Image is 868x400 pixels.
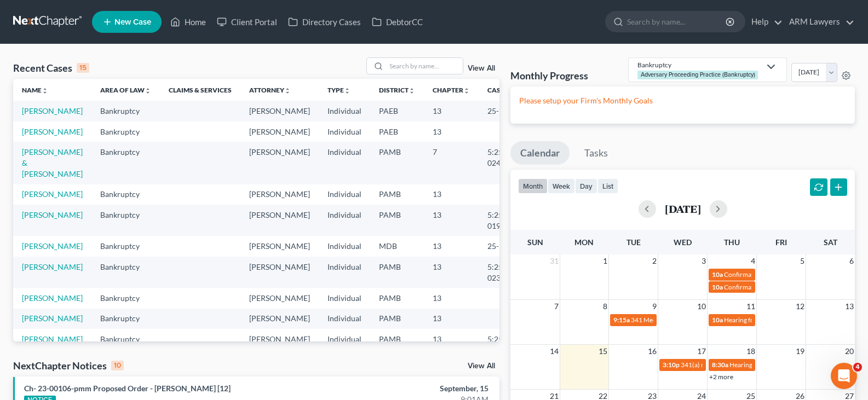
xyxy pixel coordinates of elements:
span: 1 [602,254,608,268]
td: 13 [424,329,479,371]
a: Nameunfold_more [22,86,48,94]
span: Fri [775,237,787,247]
span: 4 [750,254,756,268]
td: [PERSON_NAME] [240,205,319,236]
td: [PERSON_NAME] [240,288,319,308]
div: 10 [111,361,124,370]
td: PAMB [370,142,424,184]
span: 20 [844,345,855,358]
span: Sat [824,237,837,247]
td: Bankruptcy [91,121,160,142]
td: Individual [319,309,370,329]
a: Calendar [510,141,570,165]
td: Individual [319,288,370,308]
span: 10 [696,300,707,313]
i: unfold_more [344,88,350,94]
div: Bankruptcy [637,60,760,69]
span: 5 [799,254,806,268]
a: Area of Lawunfold_more [100,86,151,94]
td: Bankruptcy [91,142,160,184]
a: Districtunfold_more [379,86,415,94]
a: Help [746,12,783,32]
td: PAMB [370,257,424,288]
td: Bankruptcy [91,184,160,205]
input: Search by name... [627,11,727,32]
td: 5:25-bk-02520 [479,329,531,371]
td: 25-11202 [479,101,531,121]
div: NextChapter Notices [13,359,124,372]
a: Attorneyunfold_more [249,86,291,94]
span: 3:10p [663,361,680,369]
td: Individual [319,329,370,371]
span: 17 [696,345,707,358]
td: 13 [424,121,479,142]
a: Chapterunfold_more [433,86,470,94]
td: 7 [424,142,479,184]
span: 11 [745,300,756,313]
td: Individual [319,142,370,184]
span: 8 [602,300,608,313]
td: [PERSON_NAME] [240,101,319,121]
div: Adversary Proceeding Practice (Bankruptcy) [637,71,758,79]
td: Bankruptcy [91,236,160,256]
td: Individual [319,205,370,236]
a: [PERSON_NAME] [22,127,83,136]
td: 5:25-bk-02303 [479,257,531,288]
a: Home [165,12,211,32]
a: [PERSON_NAME] [22,314,83,323]
p: Please setup your Firm's Monthly Goals [519,95,846,106]
td: PAMB [370,309,424,329]
td: 13 [424,288,479,308]
span: Hearing for Rhinesca [PERSON_NAME] [729,361,842,369]
span: 2 [651,254,658,268]
td: Bankruptcy [91,309,160,329]
iframe: Intercom live chat [831,363,857,389]
span: 341 Meeting [631,316,667,324]
td: 13 [424,184,479,205]
a: [PERSON_NAME] [22,106,83,115]
a: +2 more [709,373,733,381]
span: 6 [848,254,855,268]
a: ARM Lawyers [784,12,854,32]
a: Client Portal [211,12,283,32]
td: Bankruptcy [91,288,160,308]
td: 13 [424,236,479,256]
td: 25-16470 [479,236,531,256]
th: Claims & Services [160,79,240,101]
span: 19 [795,345,806,358]
span: 341(a) meeting for [PERSON_NAME] [681,361,786,369]
button: week [548,178,575,193]
a: [PERSON_NAME] [22,262,83,271]
td: [PERSON_NAME] [240,142,319,184]
span: Confirmation Date for [PERSON_NAME] [724,283,840,291]
span: Hearing for [PERSON_NAME] [PERSON_NAME] [724,316,862,324]
i: unfold_more [463,88,470,94]
a: Tasks [574,141,618,165]
a: [PERSON_NAME] [22,210,83,219]
div: 15 [77,63,89,73]
td: 13 [424,101,479,121]
a: DebtorCC [366,12,428,32]
a: [PERSON_NAME] [22,293,83,303]
span: New Case [114,18,151,26]
span: Sun [527,237,543,247]
td: PAEB [370,101,424,121]
i: unfold_more [42,88,48,94]
a: Ch- 23-00106-pmm Proposed Order - [PERSON_NAME] [12] [24,384,231,393]
td: Individual [319,257,370,288]
span: 8:30a [712,361,728,369]
td: Individual [319,236,370,256]
span: 18 [745,345,756,358]
td: 13 [424,257,479,288]
td: 13 [424,309,479,329]
span: 7 [553,300,560,313]
td: Individual [319,101,370,121]
td: [PERSON_NAME] [240,184,319,205]
span: 31 [549,254,560,268]
span: 9:15a [613,316,630,324]
td: MDB [370,236,424,256]
td: PAMB [370,184,424,205]
a: [PERSON_NAME] & [PERSON_NAME] [22,334,83,366]
span: 10a [712,283,723,291]
span: Thu [724,237,740,247]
